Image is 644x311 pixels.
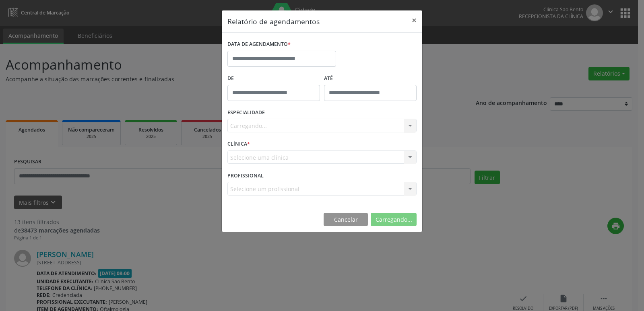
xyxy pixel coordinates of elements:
button: Cancelar [324,213,368,227]
label: DATA DE AGENDAMENTO [227,38,291,51]
h5: Relatório de agendamentos [227,16,320,27]
label: PROFISSIONAL [227,169,264,182]
button: Carregando... [371,213,417,227]
label: ESPECIALIDADE [227,107,265,119]
button: Close [406,10,422,30]
label: De [227,72,320,85]
label: CLÍNICA [227,138,250,150]
label: ATÉ [324,72,417,85]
